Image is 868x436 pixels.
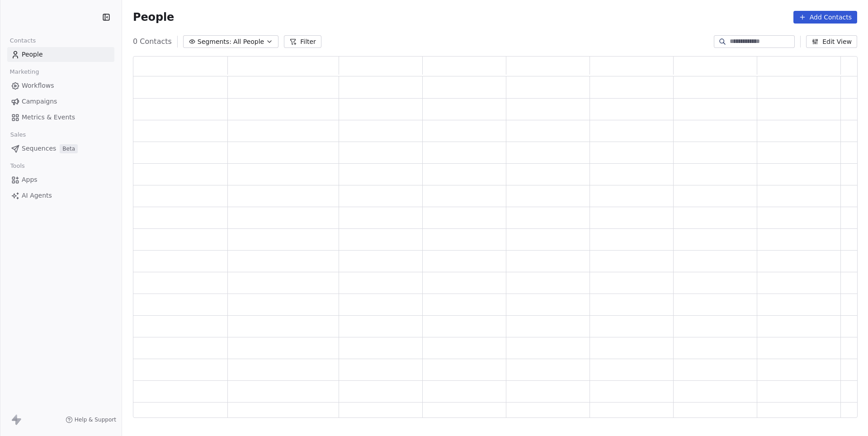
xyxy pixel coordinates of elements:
span: Help & Support [75,416,116,423]
span: Contacts [6,34,40,47]
span: AI Agents [22,191,52,200]
a: Metrics & Events [7,110,114,125]
span: People [22,50,43,59]
span: 0 Contacts [133,36,172,47]
a: SequencesBeta [7,141,114,156]
a: Campaigns [7,94,114,109]
a: AI Agents [7,188,114,203]
span: Beta [60,144,78,153]
a: Help & Support [66,416,116,423]
span: Marketing [6,65,43,79]
span: Metrics & Events [22,113,75,122]
span: Workflows [22,81,54,90]
a: Apps [7,172,114,187]
button: Add Contacts [793,11,857,24]
a: People [7,47,114,62]
span: Tools [6,159,28,173]
button: Edit View [806,35,857,48]
span: Apps [22,175,38,185]
span: Sequences [22,144,56,153]
span: People [133,10,174,24]
span: Segments: [198,37,231,47]
span: Sales [6,128,30,142]
span: Campaigns [22,97,57,106]
a: Workflows [7,78,114,93]
span: All People [233,37,264,47]
button: Filter [284,35,321,48]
